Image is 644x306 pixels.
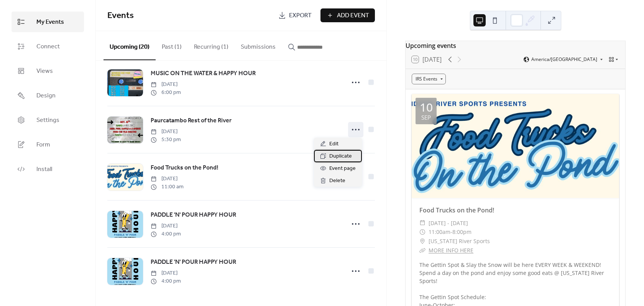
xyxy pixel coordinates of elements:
span: [DATE] [151,269,181,277]
a: Design [11,85,84,106]
button: Upcoming (20) [103,31,156,60]
span: Duplicate [329,152,352,161]
a: PADDLE 'N' POUR HAPPY HOUR [151,257,236,267]
span: 6:00 pm [151,89,181,97]
div: ​ [419,237,426,246]
span: MUSIC ON THE WATER & HAPPY HOUR [151,69,256,78]
span: 4:00 pm [151,230,181,238]
span: America/[GEOGRAPHIC_DATA] [531,57,597,62]
span: My Events [36,18,64,27]
span: Delete [329,176,345,186]
span: PADDLE 'N' POUR HAPPY HOUR [151,211,236,220]
span: 5:30 pm [151,136,181,144]
span: Form [36,140,50,150]
a: MORE INFO HERE [429,247,473,254]
button: Recurring (1) [188,31,235,59]
span: Event page [329,164,356,173]
span: Design [36,91,56,100]
span: Connect [36,42,60,51]
span: Install [36,165,52,174]
span: Views [36,67,53,76]
span: 8:00pm [452,227,472,237]
a: Food Trucks on the Pond! [419,206,494,214]
a: Install [11,159,84,179]
a: Form [11,134,84,155]
a: Settings [11,110,84,130]
span: 4:00 pm [151,277,181,285]
span: Add Event [337,11,369,20]
a: My Events [11,12,84,32]
a: Connect [11,36,84,57]
button: Add Event [320,8,375,22]
span: 11:00 am [151,183,184,191]
div: Sep [421,115,431,120]
a: Food Trucks on the Pond! [151,163,219,173]
a: Export [273,8,317,22]
button: Past (1) [156,31,188,59]
span: [DATE] - [DATE] [429,219,468,228]
span: 11:00am [429,227,450,237]
div: Upcoming events [406,41,625,50]
a: PADDLE 'N' POUR HAPPY HOUR [151,210,236,220]
div: ​ [419,219,426,228]
span: Edit [329,140,338,149]
div: 10 [420,102,433,113]
span: [DATE] [151,222,181,230]
span: Events [107,7,134,24]
span: Export [289,11,312,20]
button: Submissions [235,31,282,59]
span: PADDLE 'N' POUR HAPPY HOUR [151,258,236,267]
span: - [450,227,452,237]
span: [DATE] [151,175,184,183]
a: Views [11,61,84,81]
div: ​ [419,246,426,255]
a: Paurcatambo Rest of the River [151,116,232,126]
div: ​ [419,227,426,237]
span: [DATE] [151,81,181,89]
span: Paurcatambo Rest of the River [151,116,232,125]
span: [DATE] [151,128,181,136]
a: MUSIC ON THE WATER & HAPPY HOUR [151,69,256,79]
span: [US_STATE] River Sports [429,237,490,246]
span: Settings [36,116,59,125]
